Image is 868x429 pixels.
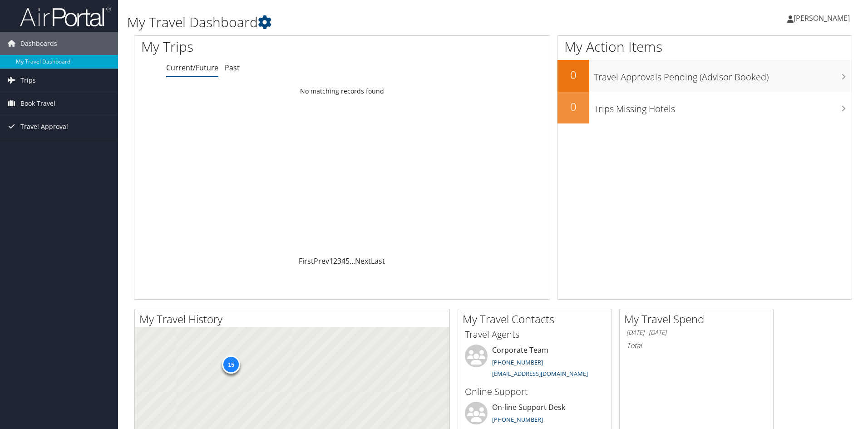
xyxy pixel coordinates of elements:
a: Next [355,256,371,266]
a: 5 [345,256,350,266]
h1: My Action Items [557,37,852,56]
h6: Total [626,340,766,350]
a: 4 [341,256,345,266]
h2: My Travel Spend [624,311,773,327]
h3: Travel Agents [465,328,605,341]
a: [PERSON_NAME] [787,5,859,32]
span: Trips [20,69,36,92]
span: Book Travel [20,92,55,115]
a: [EMAIL_ADDRESS][DOMAIN_NAME] [492,370,588,378]
a: First [299,256,314,266]
h1: My Trips [141,37,370,56]
span: [PERSON_NAME] [794,13,850,23]
h3: Online Support [465,385,605,398]
h2: My Travel History [139,311,449,327]
h2: My Travel Contacts [463,311,612,327]
a: 1 [329,256,333,266]
span: Travel Approval [20,115,68,138]
h2: 0 [557,99,589,114]
span: … [350,256,355,266]
h3: Travel Approvals Pending (Advisor Booked) [594,66,852,84]
h2: 0 [557,67,589,83]
a: 0Trips Missing Hotels [557,92,852,123]
td: No matching records found [134,83,550,99]
a: 3 [337,256,341,266]
a: 2 [333,256,337,266]
a: Last [371,256,385,266]
div: 15 [222,355,240,374]
li: Corporate Team [460,345,609,382]
h3: Trips Missing Hotels [594,98,852,115]
h1: My Travel Dashboard [127,13,615,32]
h6: [DATE] - [DATE] [626,328,766,337]
a: 0Travel Approvals Pending (Advisor Booked) [557,60,852,92]
img: airportal-logo.png [20,6,111,27]
a: [PHONE_NUMBER] [492,358,543,366]
a: Prev [314,256,329,266]
a: Current/Future [166,63,218,73]
span: Dashboards [20,32,57,55]
a: Past [225,63,240,73]
a: [PHONE_NUMBER] [492,415,543,424]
